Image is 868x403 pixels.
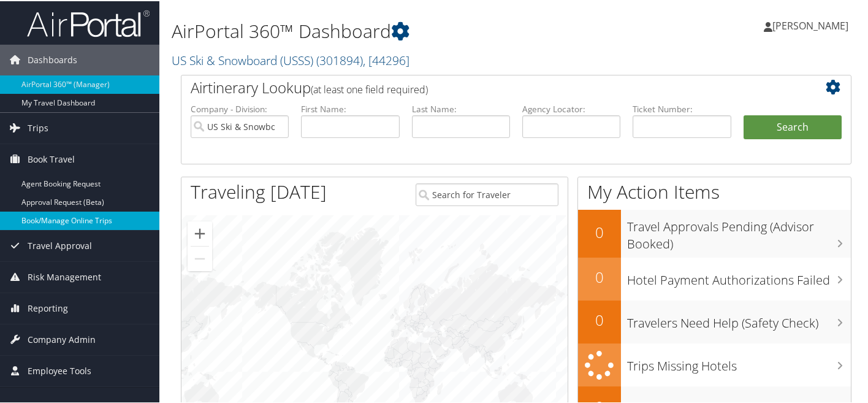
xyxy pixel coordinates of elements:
span: Risk Management [28,261,101,291]
h2: Airtinerary Lookup [191,76,786,97]
h3: Travelers Need Help (Safety Check) [627,307,851,331]
input: Search for Traveler [416,182,558,205]
span: ( 301894 ) [316,51,363,67]
img: airportal-logo.png [27,8,150,37]
h3: Hotel Payment Authorizations Failed [627,264,851,288]
label: Ticket Number: [633,102,731,114]
h2: 0 [578,266,621,286]
span: Travel Approval [28,229,92,260]
button: Search [744,114,842,139]
a: [PERSON_NAME] [764,6,861,43]
h1: Traveling [DATE] [191,178,327,204]
h2: 0 [578,309,621,329]
span: (at least one field required) [311,82,428,95]
h3: Trips Missing Hotels [627,350,851,374]
a: US Ski & Snowboard (USSS) [172,51,409,67]
span: [PERSON_NAME] [772,18,848,31]
h2: 0 [578,221,621,242]
label: Last Name: [412,102,510,114]
a: Trips Missing Hotels [578,342,851,386]
label: Company - Division: [191,102,289,114]
span: Company Admin [28,323,96,354]
h1: My Action Items [578,178,851,204]
button: Zoom out [188,245,212,270]
span: Trips [28,112,48,142]
span: Reporting [28,292,68,323]
label: First Name: [301,102,399,114]
span: Book Travel [28,143,75,174]
a: 0Travelers Need Help (Safety Check) [578,299,851,342]
label: Agency Locator: [522,102,620,114]
h3: Travel Approvals Pending (Advisor Booked) [627,211,851,251]
span: , [ 44296 ] [363,51,409,67]
button: Zoom in [188,220,212,245]
a: 0Hotel Payment Authorizations Failed [578,256,851,299]
a: 0Travel Approvals Pending (Advisor Booked) [578,209,851,256]
span: Dashboards [28,44,77,74]
h1: AirPortal 360™ Dashboard [172,17,631,43]
span: Employee Tools [28,355,91,385]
